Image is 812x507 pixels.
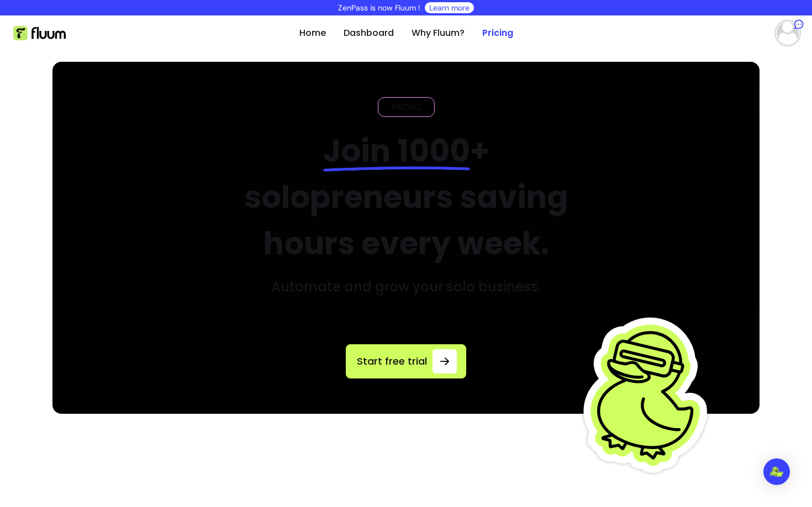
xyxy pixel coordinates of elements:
a: Start free trial [346,344,466,378]
img: avatar [777,22,799,44]
img: Fluum Logo [13,26,66,40]
span: Join 1000 [323,129,470,173]
a: Home [299,26,326,40]
div: Open Intercom Messenger [763,458,790,485]
a: Why Fluum? [412,26,465,40]
span: Start free trial [355,354,428,369]
p: ZenPass is now Fluum ! [338,2,420,13]
a: Learn more [429,2,470,13]
button: avatar [772,22,799,44]
span: PRICING [387,102,425,113]
a: Pricing [482,26,513,40]
h3: Automate and grow your solo business. [271,278,541,296]
h2: + solopreneurs saving hours every week. [219,128,593,267]
a: Dashboard [344,26,394,40]
img: Fluum Duck sticker [580,298,718,491]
